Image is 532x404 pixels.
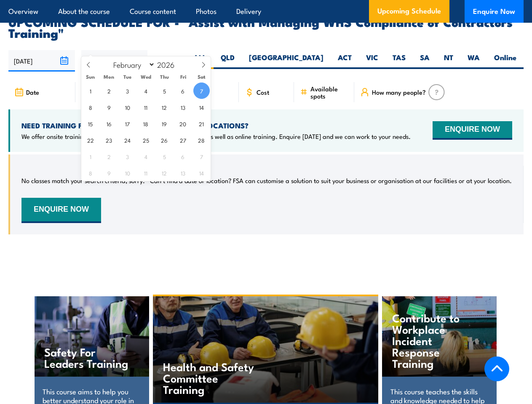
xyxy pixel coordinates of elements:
[193,132,210,148] span: February 28, 2026
[392,312,480,369] h4: Contribute to Workplace Incident Response Training
[155,59,183,69] input: Year
[138,115,154,132] span: February 18, 2026
[193,165,210,181] span: March 14, 2026
[175,82,191,99] span: February 6, 2026
[138,82,154,99] span: February 4, 2026
[81,50,148,72] input: To date
[21,176,145,185] p: No classes match your search criteria, sorry.
[8,16,524,38] h2: UPCOMING SCHEDULE FOR - "Assist with Managing WHS Compliance of Contractors Training"
[82,165,99,181] span: March 8, 2026
[156,132,173,148] span: February 26, 2026
[119,165,136,181] span: March 10, 2026
[82,115,99,132] span: February 15, 2026
[118,74,137,80] span: Tue
[101,165,117,181] span: March 9, 2026
[82,132,99,148] span: February 22, 2026
[101,132,117,148] span: February 23, 2026
[192,74,211,80] span: Sat
[101,115,117,132] span: February 16, 2026
[21,132,411,141] p: We offer onsite training, training at our centres, multisite solutions as well as online training...
[26,88,39,96] span: Date
[44,346,132,369] h4: Safety For Leaders Training
[109,59,155,70] select: Month
[119,132,136,148] span: February 24, 2026
[163,361,262,395] h4: Health and Safety Committee Training
[359,53,385,69] label: VIC
[138,165,154,181] span: March 11, 2026
[100,74,118,80] span: Mon
[21,121,411,130] h4: NEED TRAINING FOR LARGER GROUPS OR MULTIPLE LOCATIONS?
[487,53,524,69] label: Online
[8,50,75,72] input: From date
[310,85,348,99] span: Available spots
[193,99,210,115] span: February 14, 2026
[82,82,99,99] span: February 1, 2026
[156,148,173,165] span: March 5, 2026
[81,74,100,80] span: Sun
[331,53,359,69] label: ACT
[101,99,117,115] span: February 9, 2026
[413,53,437,69] label: SA
[155,74,174,80] span: Thu
[433,121,512,140] button: ENQUIRE NOW
[119,99,136,115] span: February 10, 2026
[82,148,99,165] span: March 1, 2026
[175,165,191,181] span: March 13, 2026
[150,176,512,185] p: Can’t find a date or location? FSA can customise a solution to suit your business or organisation...
[193,148,210,165] span: March 7, 2026
[101,82,117,99] span: February 2, 2026
[175,99,191,115] span: February 13, 2026
[175,148,191,165] span: March 6, 2026
[460,53,487,69] label: WA
[156,165,173,181] span: March 12, 2026
[193,82,210,99] span: February 7, 2026
[101,148,117,165] span: March 2, 2026
[119,82,136,99] span: February 3, 2026
[437,53,460,69] label: NT
[175,132,191,148] span: February 27, 2026
[186,53,214,69] label: ALL
[119,148,136,165] span: March 3, 2026
[156,99,173,115] span: February 12, 2026
[119,115,136,132] span: February 17, 2026
[156,82,173,99] span: February 5, 2026
[138,148,154,165] span: March 4, 2026
[257,88,269,96] span: Cost
[242,53,331,69] label: [GEOGRAPHIC_DATA]
[193,115,210,132] span: February 21, 2026
[372,88,426,96] span: How many people?
[174,74,192,80] span: Fri
[175,115,191,132] span: February 20, 2026
[156,115,173,132] span: February 19, 2026
[138,132,154,148] span: February 25, 2026
[137,74,155,80] span: Wed
[82,99,99,115] span: February 8, 2026
[138,99,154,115] span: February 11, 2026
[21,198,101,223] button: ENQUIRE NOW
[214,53,242,69] label: QLD
[385,53,413,69] label: TAS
